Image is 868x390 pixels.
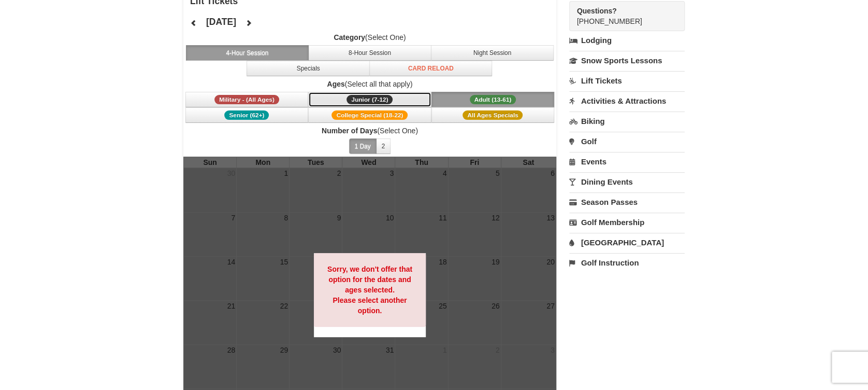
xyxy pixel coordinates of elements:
button: Specials [247,61,370,76]
a: Snow Sports Lessons [569,51,685,70]
a: Golf [569,132,685,151]
button: 2 [376,138,391,154]
label: (Select One) [183,126,556,136]
button: All Ages Specials [431,107,555,123]
label: (Select all that apply) [183,79,556,89]
button: 8-Hour Session [308,45,431,61]
h4: [DATE] [206,17,236,27]
button: Junior (7-12) [308,92,431,107]
span: [PHONE_NUMBER] [577,6,666,25]
span: Senior (62+) [224,110,269,120]
strong: Sorry, we don't offer that option for the dates and ages selected. Please select another option. [327,265,412,315]
a: Golf Membership [569,213,685,232]
a: Events [569,152,685,171]
button: 4-Hour Session [186,45,309,61]
button: 1 Day [349,138,377,154]
strong: Ages [327,80,344,88]
button: Night Session [431,45,554,61]
strong: Category [334,33,365,41]
a: Season Passes [569,192,685,212]
span: Junior (7-12) [346,95,393,104]
span: College Special (18-22) [331,110,408,120]
button: Card Reload [369,61,493,76]
span: Military - (All Ages) [214,95,279,104]
a: Activities & Attractions [569,91,685,110]
a: Lodging [569,31,685,50]
label: (Select One) [183,32,556,43]
a: Dining Events [569,172,685,191]
strong: Number of Days [322,127,377,135]
span: Adult (13-61) [470,95,516,104]
a: Lift Tickets [569,71,685,90]
strong: Questions? [577,7,617,15]
a: [GEOGRAPHIC_DATA] [569,233,685,252]
button: Senior (62+) [185,107,309,123]
button: College Special (18-22) [308,107,431,123]
button: Adult (13-61) [431,92,555,107]
a: Biking [569,112,685,131]
button: Military - (All Ages) [185,92,309,107]
span: All Ages Specials [462,110,523,120]
a: Golf Instruction [569,253,685,272]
